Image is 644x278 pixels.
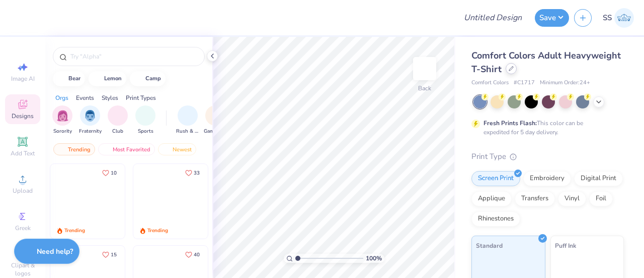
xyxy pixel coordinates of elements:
input: Try "Alpha" [69,51,198,62]
span: Standard [476,240,503,251]
img: Sports Image [140,110,151,122]
img: most_fav.gif [103,146,111,153]
div: Vinyl [558,191,586,206]
strong: Need help? [37,247,73,256]
img: trend_line.gif [58,76,66,82]
div: This color can be expedited for 5 day delivery. [484,119,607,137]
span: 15 [111,252,117,257]
span: Upload [13,187,33,195]
button: camp [130,71,166,86]
button: Like [98,248,121,261]
button: Like [181,166,204,180]
div: filter for Rush & Bid [176,105,199,135]
button: Like [98,166,121,180]
button: filter button [79,105,102,135]
img: Newest.gif [163,146,171,153]
div: camp [145,76,161,81]
div: Screen Print [471,171,520,186]
div: Print Type [471,151,624,162]
div: Embroidery [523,171,571,186]
img: Club Image [112,110,123,122]
div: Digital Print [574,171,623,186]
div: Print Types [126,93,156,102]
div: Most Favorited [98,143,155,155]
div: Rhinestones [471,211,520,227]
img: Back [415,59,435,79]
input: Untitled Design [456,8,530,28]
div: filter for Fraternity [79,105,102,135]
div: Trending [147,227,168,235]
div: Trending [64,227,85,235]
button: filter button [52,105,72,135]
span: SS [603,12,612,24]
div: bear [68,76,80,81]
a: SS [603,8,634,28]
div: filter for Sports [135,105,155,135]
img: Game Day Image [210,110,221,122]
span: 40 [194,252,200,257]
div: Transfers [515,191,555,206]
button: bear [53,71,85,86]
button: Like [181,248,204,261]
div: Back [418,84,431,93]
span: Add Text [11,149,35,157]
div: Applique [471,191,512,206]
span: Greek [15,224,31,232]
img: edfb13fc-0e43-44eb-bea2-bf7fc0dd67f9 [207,164,282,239]
span: Club [112,128,123,135]
button: filter button [204,105,227,135]
div: Styles [102,93,118,102]
button: filter button [176,105,199,135]
div: filter for Club [108,105,128,135]
img: trend_line.gif [135,76,143,82]
span: # C1717 [514,79,535,87]
img: 587403a7-0594-4a7f-b2bd-0ca67a3ff8dd [50,164,125,239]
div: Events [76,93,94,102]
div: filter for Game Day [204,105,227,135]
span: Puff Ink [555,240,576,251]
span: Comfort Colors [471,79,509,87]
div: filter for Sorority [52,105,72,135]
span: Minimum Order: 24 + [540,79,590,87]
div: Newest [158,143,196,155]
span: Fraternity [79,128,102,135]
img: Rush & Bid Image [182,110,194,122]
button: lemon [89,71,126,86]
button: Save [535,9,569,27]
span: Sorority [53,128,72,135]
button: filter button [135,105,155,135]
span: Sports [138,128,153,135]
img: Fraternity Image [85,110,96,122]
span: Rush & Bid [176,128,199,135]
span: Designs [12,112,34,120]
div: Foil [589,191,613,206]
span: Image AI [11,75,35,83]
span: Comfort Colors Adult Heavyweight T-Shirt [471,49,621,75]
img: e74243e0-e378-47aa-a400-bc6bcb25063a [124,164,199,239]
div: lemon [104,76,122,81]
img: Shefali Sharma [614,8,634,28]
div: Trending [53,143,95,155]
span: Game Day [204,128,227,135]
span: 100 % [366,254,382,263]
div: Orgs [55,93,68,102]
span: 10 [111,171,117,176]
img: trending.gif [58,146,66,153]
img: Sorority Image [57,110,68,122]
span: Clipart & logos [5,261,40,277]
span: 33 [194,171,200,176]
img: trend_line.gif [94,76,102,82]
img: 3b9aba4f-e317-4aa7-a679-c95a879539bd [133,164,208,239]
strong: Fresh Prints Flash: [484,119,537,127]
button: filter button [108,105,128,135]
